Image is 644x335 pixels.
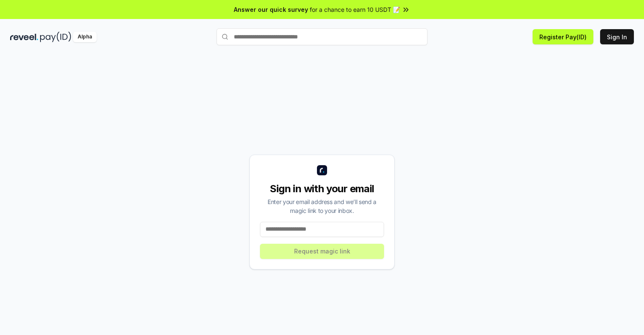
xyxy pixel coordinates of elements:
button: Register Pay(ID) [533,29,593,44]
button: Sign In [600,29,634,44]
div: Sign in with your email [260,182,384,196]
div: Enter your email address and we’ll send a magic link to your inbox. [260,197,384,215]
img: logo_small [317,165,327,175]
img: reveel_dark [10,32,38,42]
div: Alpha [73,32,97,42]
span: for a chance to earn 10 USDT 📝 [310,5,400,14]
span: Answer our quick survey [234,5,308,14]
img: pay_id [40,32,71,42]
